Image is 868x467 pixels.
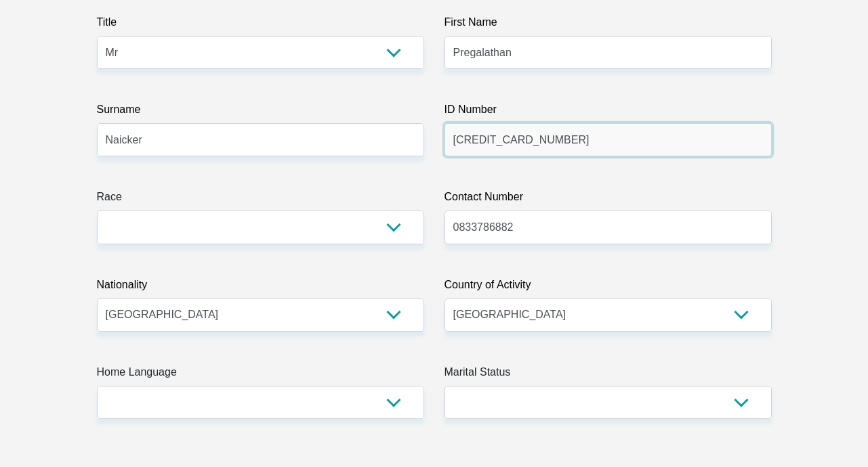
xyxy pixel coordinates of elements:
label: Race [97,189,424,210]
label: Surname [97,102,424,123]
label: Contact Number [445,189,772,210]
label: First Name [445,14,772,36]
label: Country of Activity [445,277,772,298]
label: Marital Status [445,364,772,386]
input: Surname [97,123,424,156]
label: Title [97,14,424,36]
label: ID Number [445,102,772,123]
input: First Name [445,36,772,69]
label: Home Language [97,364,424,386]
input: ID Number [445,123,772,156]
input: Contact Number [445,210,772,244]
label: Nationality [97,277,424,298]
